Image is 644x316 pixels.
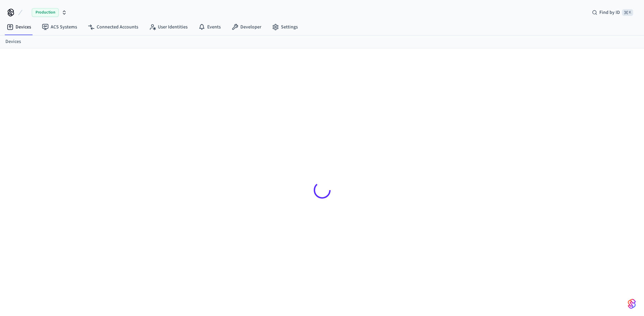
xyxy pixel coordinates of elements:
[82,21,144,33] a: Connected Accounts
[144,21,193,33] a: User Identities
[1,21,37,33] a: Devices
[599,9,620,16] span: Find by ID
[226,21,267,33] a: Developer
[37,21,82,33] a: ACS Systems
[267,21,303,33] a: Settings
[622,9,633,16] span: ⌘ K
[193,21,226,33] a: Events
[5,38,21,45] a: Devices
[32,8,59,17] span: Production
[628,298,636,309] img: SeamLogoGradient.69752ec5.svg
[587,6,639,19] div: Find by ID⌘ K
